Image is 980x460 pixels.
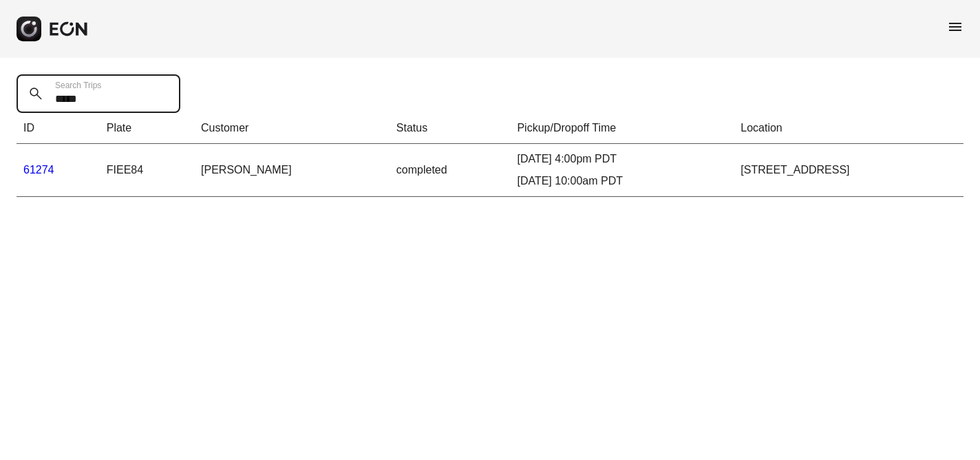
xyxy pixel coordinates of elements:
[55,80,101,91] label: Search Trips
[390,144,511,197] td: completed
[23,164,54,176] a: 61274
[734,113,963,144] th: Location
[390,113,511,144] th: Status
[517,151,727,167] div: [DATE] 4:00pm PDT
[100,113,194,144] th: Plate
[510,113,734,144] th: Pickup/Dropoff Time
[194,113,390,144] th: Customer
[734,144,963,197] td: [STREET_ADDRESS]
[17,113,100,144] th: ID
[100,144,194,197] td: FIEE84
[194,144,390,197] td: [PERSON_NAME]
[947,19,963,35] span: menu
[517,173,727,189] div: [DATE] 10:00am PDT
